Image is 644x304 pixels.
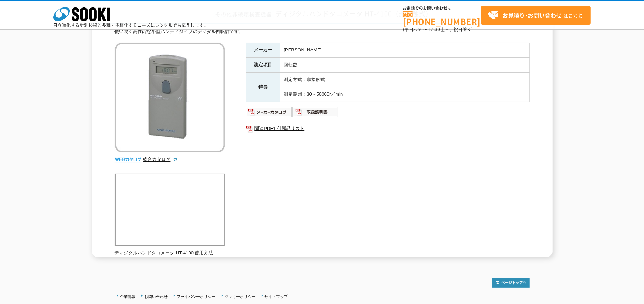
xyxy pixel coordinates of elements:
[292,106,339,118] img: 取扱説明書
[403,11,481,26] a: [PHONE_NUMBER]
[488,10,583,21] span: はこちら
[115,249,225,257] p: ディジタルハンドタコメータ HT-4100 使用方法
[403,26,473,33] span: (平日 ～ 土日、祝日除く)
[280,43,529,58] td: [PERSON_NAME]
[246,106,292,118] img: メーカーカタログ
[403,6,481,10] span: お電話でのお問い合わせは
[145,294,168,299] a: お問い合わせ
[246,57,280,72] th: 測定項目
[177,294,216,299] a: プライバシーポリシー
[120,294,136,299] a: 企業情報
[428,26,441,33] span: 17:30
[502,11,562,19] strong: お見積り･お問い合わせ
[481,6,591,25] a: お見積り･お問い合わせはこちら
[143,157,178,162] a: 総合カタログ
[246,111,292,116] a: メーカーカタログ
[53,23,208,27] p: 日々進化する計測技術と多種・多様化するニーズにレンタルでお応えします。
[225,294,256,299] a: クッキーポリシー
[246,72,280,102] th: 特長
[492,278,530,288] img: トップページへ
[280,57,529,72] td: 回転数
[292,111,339,116] a: 取扱説明書
[246,43,280,58] th: メーカー
[246,124,530,133] a: 関連PDF1 付属品リスト
[265,294,288,299] a: サイトマップ
[115,156,141,163] img: webカタログ
[280,72,529,102] td: 測定方式：非接触式 測定範囲：30～50000r／min
[115,43,225,152] img: ディジタルハンドタコメータ HT-4100（非接触式）
[414,26,424,33] span: 8:50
